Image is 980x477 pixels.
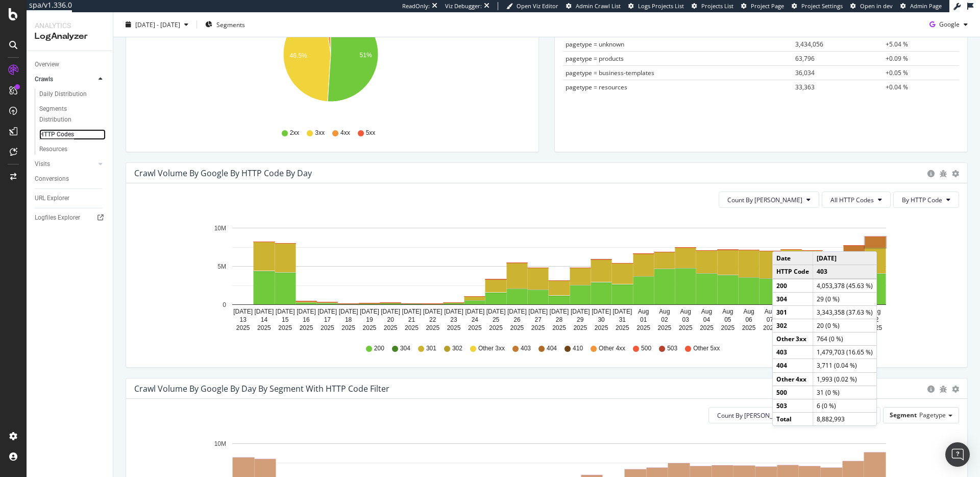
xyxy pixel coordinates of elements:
[693,344,720,353] span: Other 5xx
[577,316,584,323] text: 29
[919,411,946,419] span: Pagetype
[290,129,300,137] span: 2xx
[886,83,908,91] span: +0.04 %
[801,2,843,10] span: Project Settings
[599,344,625,353] span: Other 4xx
[566,83,627,91] span: pagetype = resources
[598,316,605,323] text: 30
[408,316,415,323] text: 21
[317,308,337,315] text: [DATE]
[39,129,106,140] a: HTTP Codes
[902,196,942,204] span: By HTTP Code
[35,193,106,204] a: URL Explorer
[910,2,942,10] span: Admin Page
[940,386,947,393] div: bug
[381,308,400,315] text: [DATE]
[628,2,684,10] a: Logs Projects List
[721,324,734,331] text: 2025
[289,52,307,59] text: 46.5%
[452,344,462,353] span: 302
[465,308,484,315] text: [DATE]
[813,386,877,399] td: 31 (0 %)
[703,316,710,323] text: 04
[35,59,59,70] div: Overview
[35,212,80,223] div: Logfiles Explorer
[35,174,106,184] a: Conversions
[324,316,331,323] text: 17
[658,324,672,331] text: 2025
[638,2,684,10] span: Logs Projects List
[278,324,292,331] text: 2025
[592,308,611,315] text: [DATE]
[486,308,506,315] text: [DATE]
[552,324,566,331] text: 2025
[741,2,784,10] a: Project Page
[773,319,813,332] td: 302
[727,196,802,204] span: Count By Day
[773,386,813,399] td: 500
[315,129,325,137] span: 3xx
[35,159,95,170] a: Visits
[400,344,410,353] span: 304
[39,129,74,140] div: HTTP Codes
[745,316,752,323] text: 06
[636,324,650,331] text: 2025
[303,316,310,323] text: 16
[661,316,668,323] text: 02
[345,316,352,323] text: 18
[39,104,96,125] div: Segments Distribution
[366,316,373,323] text: 19
[893,192,959,208] button: By HTTP Code
[700,324,714,331] text: 2025
[513,316,521,323] text: 26
[429,316,436,323] text: 22
[423,308,443,315] text: [DATE]
[363,324,377,331] text: 2025
[223,301,226,308] text: 0
[717,411,792,420] span: Count By Day
[341,324,355,331] text: 2025
[39,89,87,100] div: Daily Distribution
[751,2,784,10] span: Project Page
[860,2,893,10] span: Open in dev
[576,2,621,10] span: Admin Crawl List
[773,372,813,386] td: Other 4xx
[531,324,545,331] text: 2025
[507,308,527,315] text: [DATE]
[692,2,733,10] a: Projects List
[773,359,813,372] td: 404
[35,74,53,85] div: Crawls
[35,59,106,70] a: Overview
[813,359,877,372] td: 3,711 (0.04 %)
[384,324,398,331] text: 2025
[468,324,482,331] text: 2025
[566,68,654,77] span: pagetype = business-templates
[813,399,877,412] td: 6 (0 %)
[134,168,312,178] div: Crawl Volume by google by HTTP Code by Day
[134,216,951,335] svg: A chart.
[952,170,959,177] div: gear
[773,252,813,265] td: Date
[792,2,843,10] a: Project Settings
[641,344,651,353] span: 500
[724,316,731,323] text: 05
[121,16,192,33] button: [DATE] - [DATE]
[489,324,503,331] text: 2025
[35,31,105,42] div: LogAnalyzer
[506,2,558,10] a: Open Viz Editor
[528,308,548,315] text: [DATE]
[813,412,877,425] td: 8,882,993
[233,308,253,315] text: [DATE]
[680,308,691,315] text: Aug
[701,2,733,10] span: Projects List
[925,16,972,33] button: Google
[360,308,379,315] text: [DATE]
[35,74,95,85] a: Crawls
[619,316,626,323] text: 31
[134,1,527,119] svg: A chart.
[795,40,823,49] span: 3,434,056
[566,2,621,10] a: Admin Crawl List
[940,170,947,177] div: bug
[795,54,815,63] span: 63,796
[773,346,813,359] td: 403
